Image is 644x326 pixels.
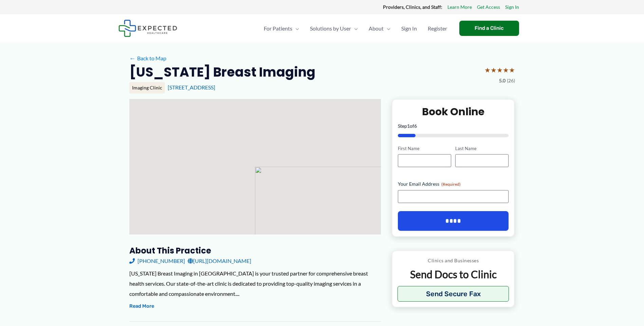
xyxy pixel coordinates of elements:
[369,17,384,40] span: About
[129,302,154,310] button: Read More
[129,53,166,63] a: ←Back to Map
[129,268,381,299] div: [US_STATE] Breast Imaging in [GEOGRAPHIC_DATA] is your trusted partner for comprehensive breast h...
[398,286,509,302] button: Send Secure Fax
[258,17,305,40] a: For PatientsMenu Toggle
[477,3,500,12] a: Get Access
[129,82,165,94] div: Imaging Clinic
[507,76,515,85] span: (26)
[363,17,396,40] a: AboutMenu Toggle
[459,21,519,36] a: Find a Clinic
[351,17,358,40] span: Menu Toggle
[398,145,451,152] label: First Name
[497,64,503,76] span: ★
[491,64,497,76] span: ★
[264,17,292,40] span: For Patients
[398,268,509,281] p: Send Docs to Clinic
[118,20,177,37] img: Expected Healthcare Logo - side, dark font, small
[129,64,315,80] h2: [US_STATE] Breast Imaging
[401,17,417,40] span: Sign In
[398,181,509,187] label: Your Email Address
[484,64,491,76] span: ★
[258,17,453,40] nav: Primary Site Navigation
[398,105,509,118] h2: Book Online
[407,123,410,129] span: 1
[292,17,299,40] span: Menu Toggle
[455,145,509,152] label: Last Name
[499,76,505,85] span: 5.0
[422,17,453,40] a: Register
[384,17,390,40] span: Menu Toggle
[505,3,519,12] a: Sign In
[396,17,422,40] a: Sign In
[129,256,185,266] a: [PHONE_NUMBER]
[447,3,472,12] a: Learn More
[398,124,509,128] p: Step of
[509,64,515,76] span: ★
[188,256,251,266] a: [URL][DOMAIN_NAME]
[310,17,351,40] span: Solutions by User
[305,17,363,40] a: Solutions by UserMenu Toggle
[383,4,442,10] strong: Providers, Clinics, and Staff:
[129,55,136,61] span: ←
[168,84,215,90] a: [STREET_ADDRESS]
[129,245,381,256] h3: About this practice
[428,17,447,40] span: Register
[414,123,417,129] span: 6
[503,64,509,76] span: ★
[441,182,461,187] span: (Required)
[398,256,509,265] p: Clinics and Businesses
